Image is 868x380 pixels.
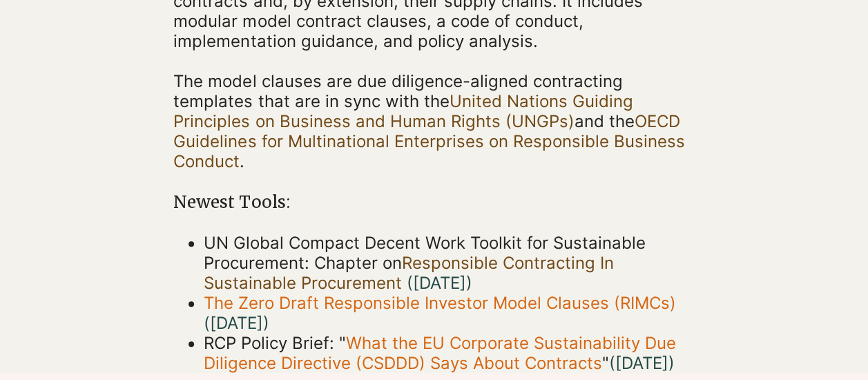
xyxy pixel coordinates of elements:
[609,353,675,373] span: ([DATE])
[263,313,269,333] a: )
[173,111,684,171] a: OECD Guidelines for Multinational Enterprises on Responsible Business Conduct
[173,71,684,171] span: The model clauses are due diligence-aligned contracting templates that are in sync with the and t...
[204,333,676,373] a: What the EU Corporate Sustainability Due Diligence Directive (CSDDD) Says About Contracts
[173,91,633,131] a: United Nations Guiding Principles on Business and Human Rights (UNGPs)
[204,293,676,313] a: The Zero Draft Responsible Investor Model Clauses (RIMCs)
[407,273,472,293] span: ([DATE])
[204,333,676,373] span: RCP Policy Brief: " "
[210,313,263,333] a: [DATE]
[204,313,263,333] span: (
[204,253,614,293] a: Responsible Contracting In Sustainable Procurement
[173,191,290,213] span: Newest Tools:
[204,233,646,293] span: UN Global Compact Decent Work Toolkit for Sustainable Procurement: Chapter on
